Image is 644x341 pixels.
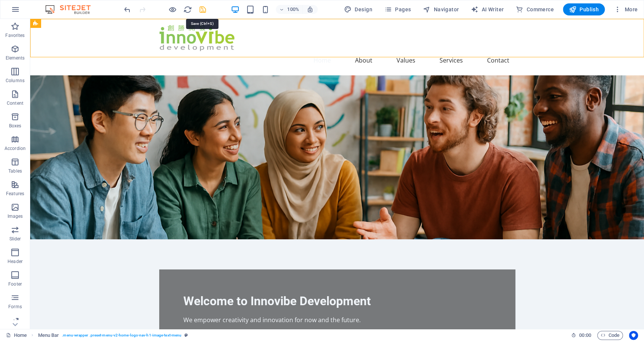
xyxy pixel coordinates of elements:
[601,331,619,340] span: Code
[384,6,411,13] span: Pages
[198,5,207,14] button: save
[6,78,25,84] p: Columns
[611,3,641,15] button: More
[341,3,375,15] button: Design
[9,236,21,242] p: Slider
[183,5,192,14] button: reload
[8,258,23,265] p: Header
[287,5,299,14] h6: 100%
[8,304,22,310] p: Forms
[423,6,459,13] span: Navigator
[579,331,591,340] span: 00 00
[569,6,599,13] span: Publish
[597,331,623,340] button: Code
[6,55,25,61] p: Elements
[307,6,314,13] i: On resize automatically adjust zoom level to fit chosen device.
[513,3,557,15] button: Commerce
[8,281,22,287] p: Footer
[6,191,24,197] p: Features
[420,3,462,15] button: Navigator
[168,5,177,14] button: Click here to leave preview mode and continue editing
[43,5,100,14] img: Editor Logo
[8,168,22,174] p: Tables
[62,331,181,340] span: . menu-wrapper .preset-menu-v2-home-logo-nav-h1-image-text-menu
[5,32,25,38] p: Favorites
[584,332,586,338] span: :
[7,100,23,106] p: Content
[183,5,192,14] i: Reload page
[341,3,375,15] div: Design (Ctrl+Alt+Y)
[38,331,59,340] span: Click to select. Double-click to edit
[276,5,303,14] button: 100%
[184,333,188,337] i: This element is a customizable preset
[5,145,26,151] p: Accordion
[629,331,638,340] button: Usercentrics
[123,5,132,14] button: undo
[571,331,591,340] h6: Session time
[614,6,638,13] span: More
[344,6,372,13] span: Design
[6,331,27,340] a: Click to cancel selection. Double-click to open Pages
[471,6,504,13] span: AI Writer
[9,123,22,129] p: Boxes
[563,3,605,15] button: Publish
[516,6,554,13] span: Commerce
[8,213,23,219] p: Images
[38,331,188,340] nav: breadcrumb
[468,3,507,15] button: AI Writer
[381,3,414,15] button: Pages
[123,5,132,14] i: Undo: Change image (Ctrl+Z)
